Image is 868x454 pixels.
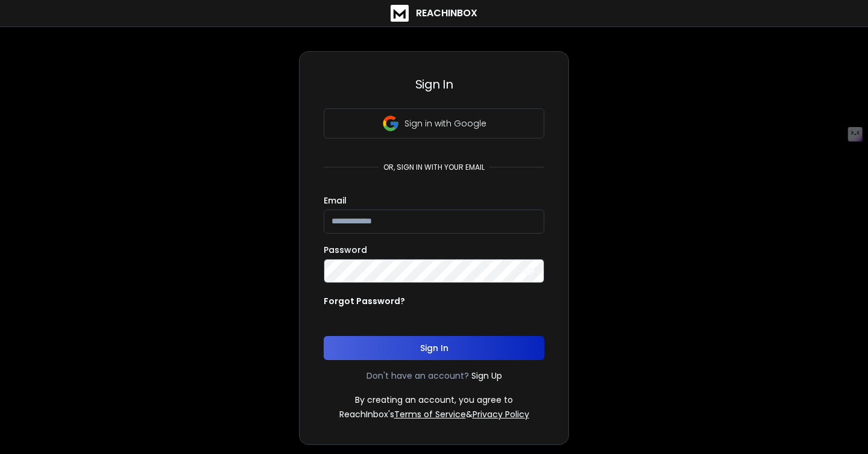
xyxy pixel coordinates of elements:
p: By creating an account, you agree to [355,394,513,406]
img: logo [391,5,409,22]
p: Sign in with Google [404,117,486,129]
label: Email [324,196,347,205]
button: Sign In [324,336,544,360]
a: Sign Up [471,370,502,382]
label: Password [324,246,367,254]
h1: ReachInbox [416,6,477,20]
a: Privacy Policy [473,408,529,420]
a: ReachInbox [391,5,477,22]
p: or, sign in with your email [379,163,489,172]
p: ReachInbox's & [339,408,529,420]
button: Sign in with Google [324,108,544,138]
p: Don't have an account? [366,370,469,382]
h3: Sign In [324,76,544,93]
a: Terms of Service [394,408,466,420]
p: Forgot Password? [324,295,405,307]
